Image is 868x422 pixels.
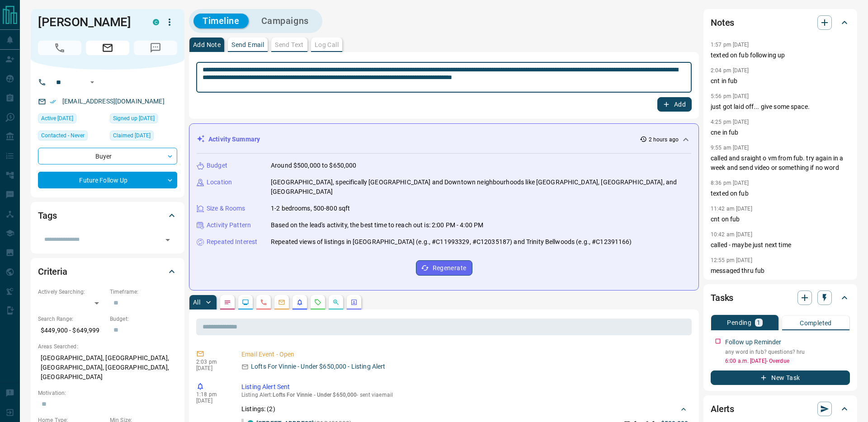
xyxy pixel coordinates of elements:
p: Listing Alert : - sent via email [241,392,688,398]
p: 9:55 am [DATE] [711,145,749,151]
p: Repeated views of listings in [GEOGRAPHIC_DATA] (e.g., #C11993329, #C12035187) and Trinity Bellwo... [271,237,632,247]
p: called - maybe just next time [711,240,850,250]
p: All [193,299,200,305]
div: Criteria [38,261,177,282]
span: Lofts For Vinnie - Under $650,000 [273,392,357,398]
div: Tags [38,205,177,226]
p: [DATE] [196,398,228,404]
p: 1-2 bedrooms, 500-800 sqft [271,204,350,213]
p: Actively Searching: [38,288,105,296]
h1: [PERSON_NAME] [38,15,139,29]
div: Activity Summary2 hours ago [197,131,691,148]
p: Email Event - Open [241,350,688,359]
div: Mon Nov 25 2024 [110,113,177,126]
p: 1:57 pm [DATE] [711,42,749,48]
button: Add [657,97,692,112]
svg: Requests [314,299,321,306]
p: 6:00 a.m. [DATE] - Overdue [725,357,850,365]
p: 1:18 pm [196,391,228,398]
button: Open [161,234,174,246]
span: Active [DATE] [41,114,73,123]
p: 11:42 am [DATE] [711,206,752,212]
p: Around $500,000 to $650,000 [271,161,357,170]
div: Future Follow Up [38,172,177,188]
span: Email [86,41,129,55]
p: [GEOGRAPHIC_DATA], specifically [GEOGRAPHIC_DATA] and Downtown neighbourhoods like [GEOGRAPHIC_DA... [271,178,691,197]
p: Budget: [110,315,177,323]
p: cne in fub [711,128,850,137]
svg: Listing Alerts [296,299,303,306]
h2: Alerts [711,402,734,416]
div: condos.ca [153,19,159,25]
p: texted on fub following up [711,51,850,60]
p: 10:42 am [DATE] [711,231,752,238]
p: any word in fub? questions? hru [725,348,850,356]
p: Location [207,178,232,187]
svg: Calls [260,299,267,306]
p: Size & Rooms [207,204,245,213]
div: Tasks [711,287,850,309]
p: cnt in fub [711,76,850,86]
p: Search Range: [38,315,105,323]
span: No Number [38,41,81,55]
p: Areas Searched: [38,342,177,351]
a: [EMAIL_ADDRESS][DOMAIN_NAME] [62,98,165,105]
p: Budget [207,161,227,170]
p: 8:36 pm [DATE] [711,180,749,186]
p: $449,900 - $649,999 [38,323,105,338]
p: just got laid off... give some space. [711,102,850,112]
p: 5:56 pm [DATE] [711,93,749,99]
div: Alerts [711,398,850,420]
svg: Email Verified [50,98,56,105]
p: cnt on fub [711,215,850,224]
p: [GEOGRAPHIC_DATA], [GEOGRAPHIC_DATA], [GEOGRAPHIC_DATA], [GEOGRAPHIC_DATA], [GEOGRAPHIC_DATA] [38,351,177,384]
p: [DATE] [196,365,228,371]
p: Listings: ( 2 ) [241,404,275,414]
svg: Opportunities [332,299,340,306]
p: Pending [727,319,751,326]
p: Listing Alert Sent [241,382,688,392]
span: Claimed [DATE] [113,131,151,140]
svg: Agent Actions [350,299,358,306]
p: Repeated Interest [207,237,257,247]
p: texted on fub [711,189,850,198]
h2: Tags [38,208,57,223]
p: 2:03 pm [196,359,228,365]
button: New Task [711,370,850,385]
p: 1 [757,319,760,326]
svg: Notes [224,299,231,306]
h2: Criteria [38,264,67,279]
svg: Lead Browsing Activity [242,299,249,306]
div: Mon Nov 25 2024 [110,131,177,143]
div: Thu Sep 11 2025 [38,113,105,126]
div: Listings: (2) [241,401,688,417]
span: No Number [134,41,177,55]
p: 2 hours ago [649,136,679,144]
div: Buyer [38,148,177,164]
button: Timeline [193,14,249,28]
button: Regenerate [416,260,472,276]
p: Completed [800,320,832,326]
p: Activity Pattern [207,220,251,230]
p: Timeframe: [110,288,177,296]
p: 12:55 pm [DATE] [711,257,752,263]
p: called and sraight o vm from fub. try again in a week and send video or something if no word [711,154,850,173]
h2: Notes [711,15,734,30]
p: Add Note [193,42,221,48]
p: 2:04 pm [DATE] [711,67,749,74]
p: messaged thru fub [711,266,850,276]
div: Notes [711,12,850,33]
button: Open [87,77,98,88]
span: Signed up [DATE] [113,114,155,123]
svg: Emails [278,299,285,306]
h2: Tasks [711,291,733,305]
p: 4:25 pm [DATE] [711,119,749,125]
p: Send Email [231,42,264,48]
p: Lofts For Vinnie - Under $650,000 - Listing Alert [251,362,385,371]
button: Campaigns [252,14,318,28]
p: Activity Summary [208,135,260,144]
p: Follow up Reminder [725,338,781,347]
p: Motivation: [38,389,177,397]
p: Based on the lead's activity, the best time to reach out is: 2:00 PM - 4:00 PM [271,220,483,230]
span: Contacted - Never [41,131,85,140]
